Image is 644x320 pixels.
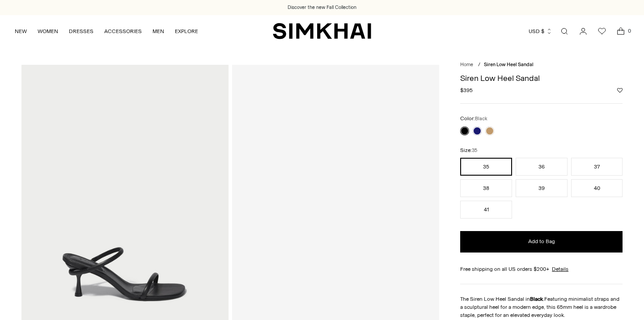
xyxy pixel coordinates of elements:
[175,21,198,41] a: EXPLORE
[571,179,623,197] button: 40
[555,22,573,40] a: Open search modal
[460,231,623,253] button: Add to Bag
[460,295,623,319] p: The Siren Low Heel Sandal in . Featuring minimalist straps and a sculptural heel for a modern edg...
[460,146,477,155] label: Size:
[612,22,630,40] a: Open cart modal
[516,179,568,197] button: 39
[617,88,623,93] button: Add to Wishlist
[593,22,611,40] a: Wishlist
[104,21,142,41] a: ACCESSORIES
[460,62,473,67] a: Home
[516,158,568,176] button: 36
[288,4,356,11] a: Discover the new Fall Collection
[460,86,473,94] span: $395
[153,21,164,41] a: MEN
[530,296,543,302] strong: Black
[625,27,633,35] span: 0
[571,158,623,176] button: 37
[273,22,371,40] a: SIMKHAI
[460,201,512,219] button: 41
[460,158,512,176] button: 35
[528,238,555,245] span: Add to Bag
[484,62,534,67] span: Siren Low Heel Sandal
[574,22,592,40] a: Go to the account page
[460,179,512,197] button: 38
[460,114,487,123] label: Color:
[472,147,477,153] span: 35
[529,21,552,41] button: USD $
[475,116,487,122] span: Black
[69,21,93,41] a: DRESSES
[478,61,480,69] div: /
[460,74,623,82] h1: Siren Low Heel Sandal
[460,61,623,69] nav: breadcrumbs
[552,265,568,273] a: Details
[38,21,58,41] a: WOMEN
[15,21,27,41] a: NEW
[460,265,623,273] div: Free shipping on all US orders $200+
